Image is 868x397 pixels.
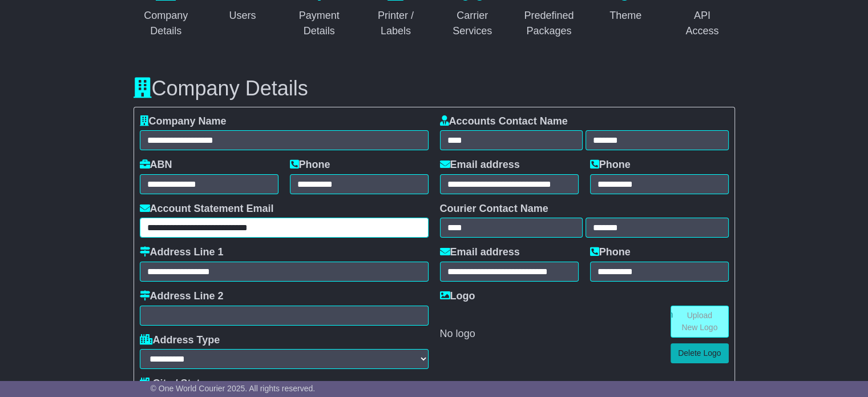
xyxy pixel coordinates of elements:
[671,306,729,338] a: Upload New Logo
[370,8,421,39] div: Printer / Labels
[140,290,224,303] label: Address Line 2
[141,8,191,39] div: Company Details
[447,8,498,39] div: Carrier Services
[590,246,631,259] label: Phone
[440,159,520,171] label: Email address
[140,378,206,390] label: City / State
[140,334,220,347] label: Address Type
[290,159,330,171] label: Phone
[151,384,316,393] span: © One World Courier 2025. All rights reserved.
[440,290,475,303] label: Logo
[440,203,548,215] label: Courier Contact Name
[134,77,735,100] h3: Company Details
[140,246,224,259] label: Address Line 1
[440,115,568,128] label: Accounts Contact Name
[228,8,257,23] div: Users
[140,159,172,171] label: ABN
[440,328,475,339] span: No logo
[609,8,641,23] div: Theme
[294,8,344,39] div: Payment Details
[524,8,574,39] div: Predefined Packages
[590,159,631,171] label: Phone
[140,115,227,128] label: Company Name
[440,246,520,259] label: Email address
[140,203,274,215] label: Account Statement Email
[677,8,727,39] div: API Access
